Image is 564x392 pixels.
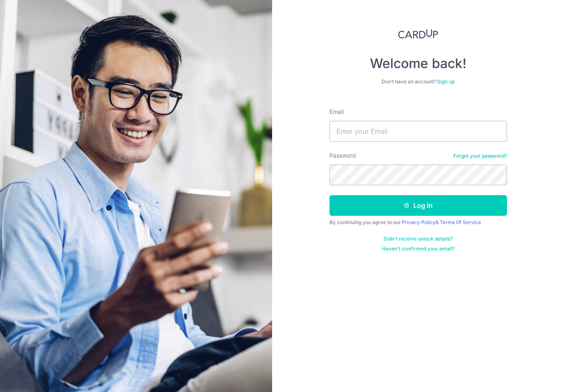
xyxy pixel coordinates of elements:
[329,121,507,142] input: Enter your Email
[384,236,453,242] a: Didn't receive unlock details?
[329,55,507,72] h4: Welcome back!
[382,246,455,252] a: Haven't confirmed your email?
[440,219,481,225] a: Terms Of Service
[329,219,507,226] div: By continuing you agree to our &
[437,78,455,85] a: Sign up
[453,153,507,159] a: Forgot your password?
[329,78,507,85] div: Don’t have an account?
[329,151,356,160] label: Password
[329,108,344,116] label: Email
[329,195,507,216] button: Log in
[402,219,436,225] a: Privacy Policy
[398,29,438,39] img: CardUp Logo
